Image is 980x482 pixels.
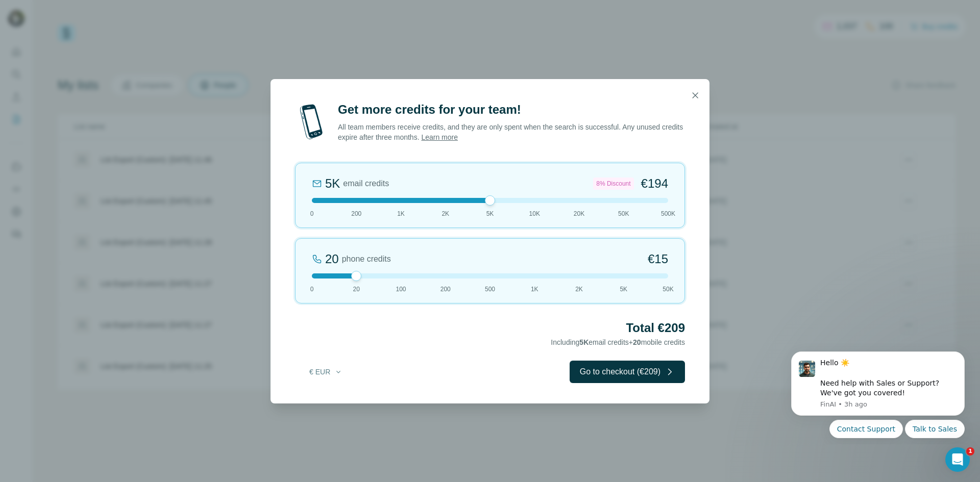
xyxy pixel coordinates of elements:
[343,177,389,190] span: email credits
[442,209,449,218] span: 2K
[663,285,673,294] span: 50K
[295,320,685,336] h2: Total €209
[353,285,360,294] span: 20
[529,209,540,218] span: 10K
[661,209,675,218] span: 500K
[338,122,685,142] p: All team members receive credits, and they are only spent when the search is successful. Any unus...
[618,209,629,218] span: 50K
[485,285,495,294] span: 500
[579,338,589,346] span: 5K
[421,133,458,141] a: Learn more
[325,251,339,267] div: 20
[440,285,451,294] span: 200
[945,447,970,472] iframe: Intercom live chat
[325,175,340,192] div: 5K
[342,253,391,265] span: phone credits
[648,251,668,267] span: €15
[295,102,328,142] img: mobile-phone
[310,285,314,294] span: 0
[551,338,685,346] span: Including email credits + mobile credits
[776,342,980,444] iframe: Intercom notifications message
[310,209,314,218] span: 0
[574,209,584,218] span: 20K
[641,175,668,192] span: €194
[620,285,627,294] span: 5K
[966,447,974,455] span: 1
[302,363,350,381] button: € EUR
[397,209,405,218] span: 1K
[351,209,361,218] span: 200
[531,285,538,294] span: 1K
[593,177,633,190] div: 8% Discount
[575,285,583,294] span: 2K
[486,209,494,218] span: 5K
[570,361,685,383] button: Go to checkout (€209)
[396,285,406,294] span: 100
[633,338,641,346] span: 20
